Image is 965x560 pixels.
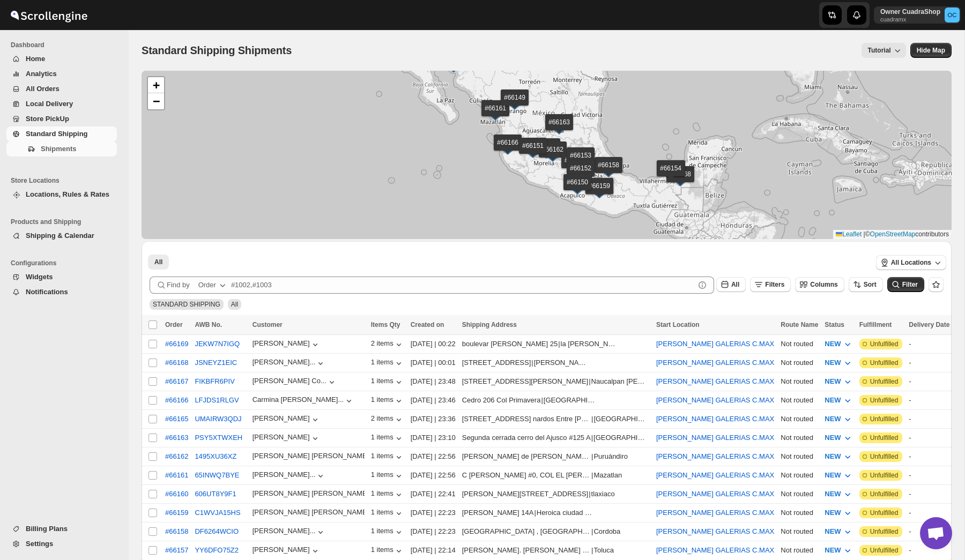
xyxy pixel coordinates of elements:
div: - [909,357,949,368]
button: [PERSON_NAME] [253,414,321,425]
div: 1 items [371,452,404,462]
div: | [462,357,650,368]
span: Store PickUp [26,115,69,123]
a: Open chat [920,517,952,549]
button: 1 items [371,471,404,481]
span: Unfulfilled [870,340,899,348]
button: 2 items [371,414,404,425]
span: − [153,94,160,108]
button: LFJDS1RLGV [195,396,239,404]
div: [GEOGRAPHIC_DATA][PERSON_NAME] [593,432,650,443]
div: 1 items [371,358,404,369]
a: Zoom in [148,77,164,93]
button: 1 items [371,433,404,444]
span: Status [825,321,844,328]
span: Dashboard [11,41,121,49]
button: 65INWQ7BYE [195,471,239,479]
div: [PERSON_NAME]... [253,358,316,366]
button: NEW [818,467,859,484]
button: JSNEYZ1EIC [195,359,237,367]
div: | [462,545,650,556]
span: All [231,301,238,308]
button: #66168 [165,359,188,367]
div: 1 items [371,489,404,500]
img: Marker [663,169,679,181]
button: UMAIRW3QDJ [195,415,241,423]
div: Order [198,280,216,290]
div: - [909,507,949,518]
span: Created on [411,321,444,328]
span: NEW [825,452,841,460]
span: All [154,258,162,266]
button: NEW [818,448,859,465]
div: [STREET_ADDRESS] [462,357,531,368]
button: [PERSON_NAME]... [253,358,326,369]
button: #66157 [165,546,188,554]
img: Marker [525,146,541,158]
span: All Locations [891,258,931,267]
div: | [462,470,650,481]
span: NEW [825,434,841,442]
div: [PERSON_NAME] Co... [253,377,326,385]
button: NEW [818,429,859,446]
div: [DATE] | 22:23 [411,507,456,518]
button: [PERSON_NAME] [PERSON_NAME] [253,452,365,462]
a: Leaflet [836,230,862,238]
div: | [462,507,650,518]
p: cuadramx [880,16,940,23]
div: [DATE] | 22:23 [411,526,456,537]
div: - [909,451,949,462]
button: Filters [750,277,791,292]
span: Unfulfilled [870,452,899,461]
div: - [909,339,949,349]
button: 606UT8Y9F1 [195,490,236,498]
div: C [PERSON_NAME] #0, COL EL [PERSON_NAME] [462,470,591,481]
img: Marker [573,156,589,168]
span: All [731,281,739,288]
button: Settings [6,536,117,551]
span: NEW [825,340,841,348]
button: Locations, Rules & Rates [6,187,117,202]
div: [DATE] | 00:22 [411,339,456,349]
span: AWB No. [195,321,222,328]
div: - [909,489,949,499]
button: All [148,255,169,270]
button: 1 items [371,508,404,519]
img: Marker [500,143,516,155]
div: [DATE] | 22:56 [411,451,456,462]
div: [DATE] | 23:48 [411,376,456,387]
span: Local Delivery [26,100,73,108]
button: NEW [818,354,859,371]
button: Home [6,51,117,66]
button: NEW [818,335,859,353]
img: ScrollEngine [9,2,89,28]
div: - [909,526,949,537]
button: #66159 [165,509,188,517]
span: Unfulfilled [870,415,899,423]
div: #66158 [165,527,188,535]
button: NEW [818,542,859,559]
span: STANDARD SHIPPING [153,301,220,308]
span: Unfulfilled [870,490,899,498]
span: Store Locations [11,176,121,185]
button: DF6264WCIO [195,527,239,535]
button: [PERSON_NAME] GALERIAS C.MAX [656,415,774,423]
span: Delivery Date [909,321,949,328]
button: #66165 [165,415,188,423]
div: © contributors [833,230,952,239]
img: Marker [551,123,567,135]
button: Columns [795,277,844,292]
div: #66162 [165,452,188,460]
span: Order [165,321,183,328]
button: [PERSON_NAME] GALERIAS C.MAX [656,452,774,460]
button: [PERSON_NAME] GALERIAS C.MAX [656,546,774,554]
div: | [462,451,650,462]
button: NEW [818,486,859,503]
img: Marker [538,147,554,159]
button: C1WVJA15HS [195,509,240,517]
button: All [716,277,746,292]
button: [PERSON_NAME] GALERIAS C.MAX [656,396,774,404]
